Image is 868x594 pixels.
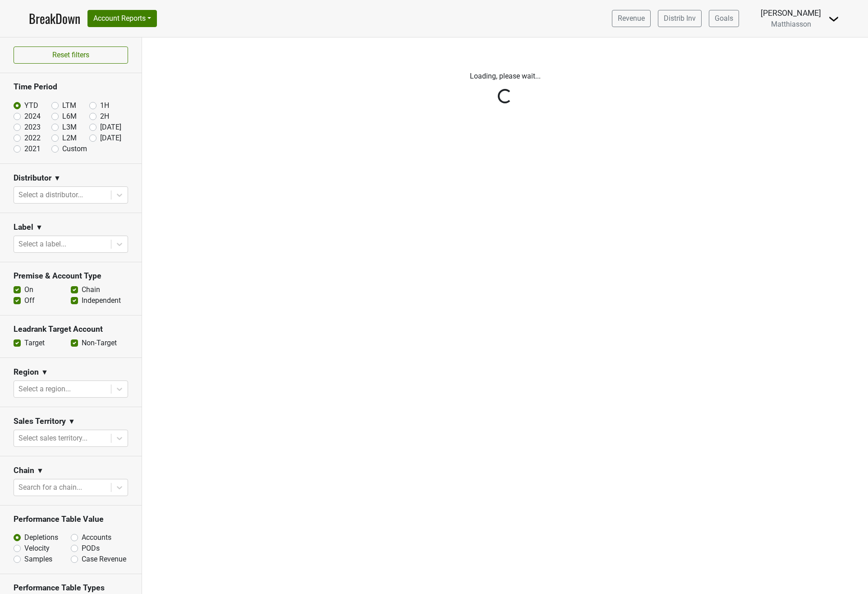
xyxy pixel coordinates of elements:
button: Account Reports [87,10,157,27]
img: Dropdown Menu [828,14,839,24]
p: Loading, please wait... [255,71,755,82]
a: Distrib Inv [658,10,702,27]
div: [PERSON_NAME] [761,7,821,19]
a: Goals [709,10,739,27]
a: BreakDown [29,9,80,28]
span: Matthiasson [771,20,811,28]
a: Revenue [612,10,651,27]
